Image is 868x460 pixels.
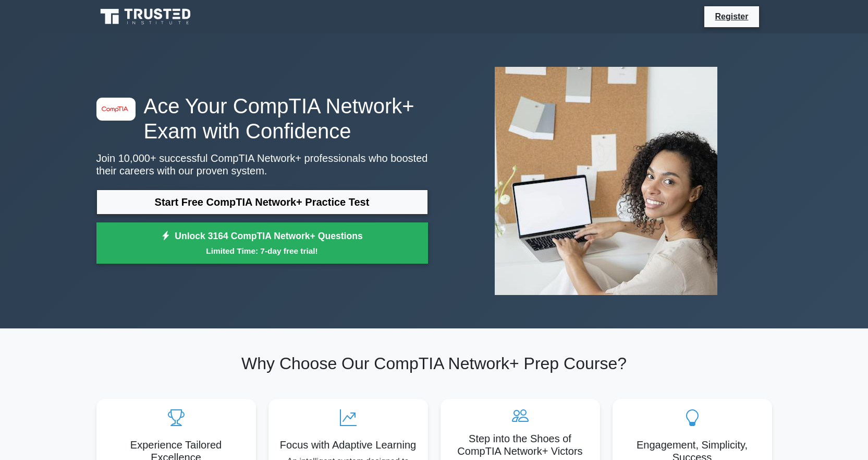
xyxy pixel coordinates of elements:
a: Register [708,10,754,23]
a: Unlock 3164 CompTIA Network+ QuestionsLimited Time: 7-day free trial! [96,222,428,264]
h2: Why Choose Our CompTIA Network+ Prep Course? [96,353,772,373]
p: Join 10,000+ successful CompTIA Network+ professionals who boosted their careers with our proven ... [96,152,428,177]
h5: Focus with Adaptive Learning [277,439,420,451]
small: Limited Time: 7-day free trial! [109,245,415,257]
a: Start Free CompTIA Network+ Practice Test [96,190,428,215]
h5: Step into the Shoes of CompTIA Network+ Victors [449,432,592,457]
h1: Ace Your CompTIA Network+ Exam with Confidence [96,93,428,144]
